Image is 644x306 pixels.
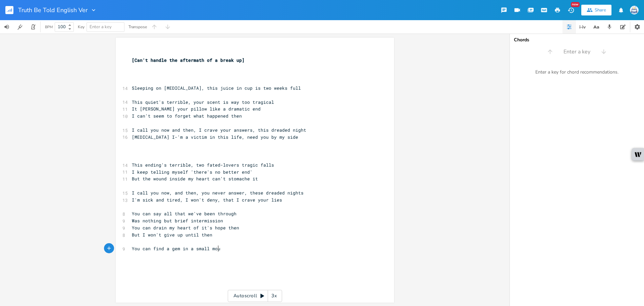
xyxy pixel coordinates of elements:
[132,169,253,175] span: I keep telling myself 'there's no better end'
[514,38,640,42] div: Chords
[571,2,580,7] div: New
[630,6,639,14] img: Sign In
[132,225,239,231] span: You can drain my heart of it's hope then
[132,85,301,91] span: Sleeping on [MEDICAL_DATA], this juice in cup is two weeks full
[132,106,261,112] span: It [PERSON_NAME] your pillow like a dramatic end
[132,246,220,252] span: You can find a gem in a small mou
[132,113,242,119] span: I can't seem to forget what happened then
[132,218,223,224] span: Was nothing but brief intermission
[128,25,147,29] div: Transpose
[18,7,88,13] span: Truth Be Told English Ver
[132,211,236,217] span: You can say all that we've been through
[132,197,282,203] span: I'm sick and tired, I won't deny, that I crave your lies
[563,48,590,56] span: Enter a key
[90,24,112,30] span: Enter a key
[132,232,212,238] span: But I won't give up until then
[132,176,258,182] span: But the wound inside my heart can't stomache it
[132,127,306,133] span: I call you now and then, I crave your answers, this dreaded night
[45,25,53,29] div: BPM
[581,5,611,15] button: Share
[132,190,304,196] span: I call you now, and then, you never answer, these dreaded nights
[510,65,644,79] div: Enter a key for chord recommendations.
[228,290,282,302] div: Autoscroll
[132,57,245,63] span: [Can't handle the aftermath of a break up]
[595,7,606,13] div: Share
[132,134,298,140] span: [MEDICAL_DATA] I-'m a victim in this life, need you by my side
[132,99,274,105] span: This quiet's terrible, your scent is way too tragical
[564,4,578,16] button: New
[268,290,280,302] div: 3x
[132,162,274,168] span: This ending's terrible, two fated-lovers tragic falls
[78,25,85,29] div: Key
